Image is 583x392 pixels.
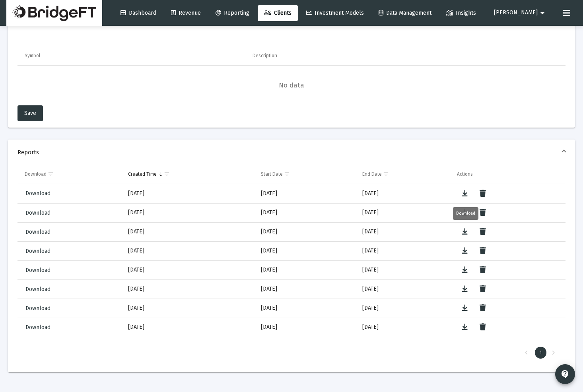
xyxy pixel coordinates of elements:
[253,52,277,59] div: Description
[17,165,122,184] td: Column Download
[209,5,256,21] a: Reporting
[25,324,51,331] span: Download
[300,5,370,21] a: Investment Models
[284,171,290,177] span: Show filter options for column 'Start Date'
[453,207,478,220] div: Download
[17,342,566,364] div: Page Navigation
[560,369,570,379] mat-icon: contact_support
[357,184,452,203] td: [DATE]
[25,190,51,197] span: Download
[8,165,575,372] div: Reports
[547,347,560,359] div: Next Page
[128,323,250,331] div: [DATE]
[128,209,250,217] div: [DATE]
[357,299,452,318] td: [DATE]
[255,222,357,241] td: [DATE]
[128,190,250,198] div: [DATE]
[25,286,51,293] span: Download
[17,105,43,121] button: Save
[128,285,250,293] div: [DATE]
[25,210,51,216] span: Download
[216,10,249,16] span: Reporting
[171,10,201,16] span: Revenue
[255,184,357,203] td: [DATE]
[17,148,562,156] span: Reports
[12,5,96,21] img: Dashboard
[17,165,566,364] div: Data grid
[25,229,51,235] span: Download
[357,260,452,279] td: [DATE]
[362,171,382,177] div: End Date
[457,171,473,177] div: Actions
[8,140,575,165] mat-expansion-panel-header: Reports
[128,304,250,312] div: [DATE]
[25,267,51,274] span: Download
[494,10,538,16] span: [PERSON_NAME]
[357,222,452,241] td: [DATE]
[357,203,452,222] td: [DATE]
[25,248,51,254] span: Download
[306,10,364,16] span: Investment Models
[520,347,533,359] div: Previous Page
[255,203,357,222] td: [DATE]
[48,171,54,177] span: Show filter options for column 'Download'
[255,260,357,279] td: [DATE]
[17,81,566,90] span: No data
[114,5,163,21] a: Dashboard
[451,165,566,184] td: Column Actions
[357,279,452,299] td: [DATE]
[372,5,438,21] a: Data Management
[357,318,452,337] td: [DATE]
[128,228,250,236] div: [DATE]
[357,241,452,260] td: [DATE]
[17,46,566,105] div: Data grid
[255,318,357,337] td: [DATE]
[255,241,357,260] td: [DATE]
[164,171,170,177] span: Show filter options for column 'Created Time'
[255,337,357,356] td: [DATE]
[120,10,156,16] span: Dashboard
[24,110,36,116] span: Save
[357,337,452,356] td: [DATE]
[247,46,529,65] td: Column Description
[383,171,389,177] span: Show filter options for column 'End Date'
[535,347,546,359] div: Page 1
[255,299,357,318] td: [DATE]
[165,5,207,21] a: Revenue
[258,5,298,21] a: Clients
[379,10,431,16] span: Data Management
[255,279,357,299] td: [DATE]
[17,46,247,65] td: Column Symbol
[8,2,575,128] div: Unsupervised Securities
[122,165,255,184] td: Column Created Time
[446,10,476,16] span: Insights
[261,171,283,177] div: Start Date
[25,171,47,177] div: Download
[255,165,357,184] td: Column Start Date
[538,5,547,21] mat-icon: arrow_drop_down
[25,52,40,59] div: Symbol
[484,5,557,21] button: [PERSON_NAME]
[357,165,452,184] td: Column End Date
[128,266,250,274] div: [DATE]
[128,171,157,177] div: Created Time
[25,305,51,312] span: Download
[440,5,482,21] a: Insights
[128,247,250,255] div: [DATE]
[264,10,291,16] span: Clients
